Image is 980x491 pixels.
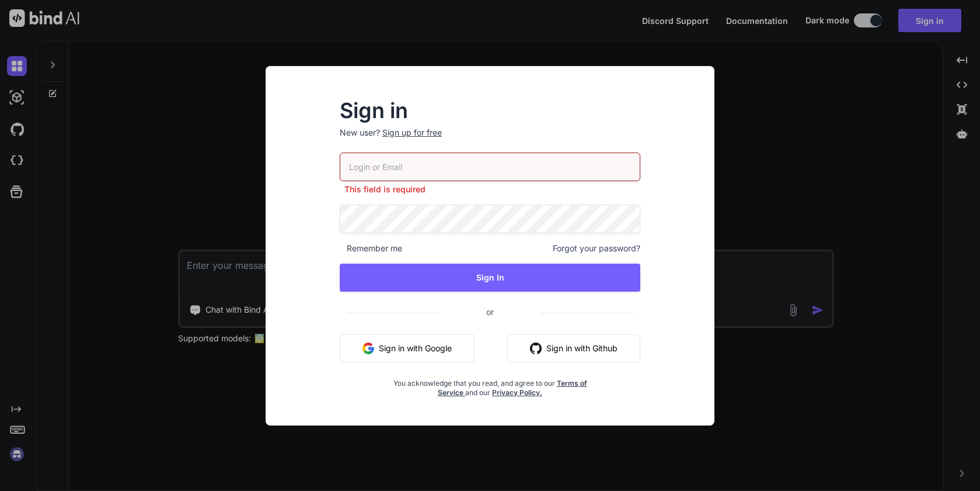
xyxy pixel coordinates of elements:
div: Sign up for free [382,127,442,139]
input: Login or Email [340,153,641,181]
a: Privacy Policy. [492,388,542,397]
span: Forgot your password? [553,243,640,254]
p: This field is required [340,184,641,195]
a: Terms of Service [438,379,587,397]
img: google [362,343,374,354]
button: Sign in with Github [507,334,640,362]
div: You acknowledge that you read, and agree to our and our [390,372,591,397]
span: Remember me [340,243,402,254]
button: Sign in with Google [340,334,475,362]
h2: Sign in [340,101,641,120]
img: github [530,343,542,354]
p: New user? [340,127,641,153]
button: Sign In [340,264,641,292]
span: or [440,298,540,326]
